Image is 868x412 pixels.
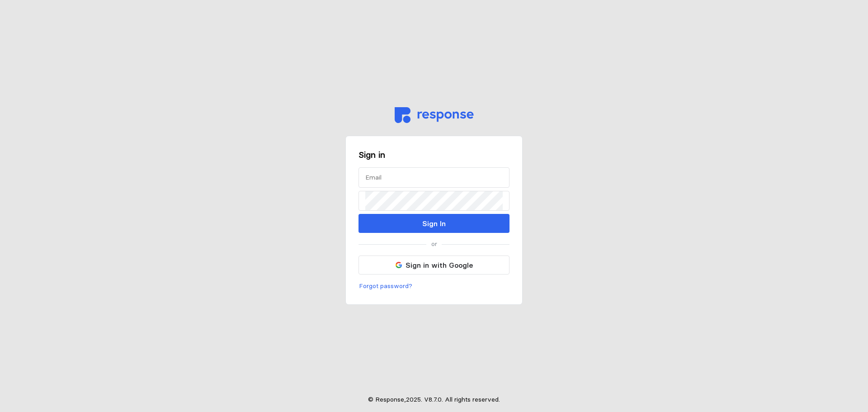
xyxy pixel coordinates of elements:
p: Sign In [422,218,446,229]
h3: Sign in [359,149,509,161]
p: Sign in with Google [406,260,473,271]
p: Forgot password? [359,281,412,291]
img: svg%3e [395,107,474,123]
img: svg%3e [396,262,402,268]
p: © Response, 2025 . V 8.7.0 . All rights reserved. [368,395,500,405]
input: Email [365,168,503,187]
p: or [431,239,437,249]
button: Sign In [359,214,509,233]
button: Forgot password? [359,281,413,292]
button: Sign in with Google [359,256,509,275]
